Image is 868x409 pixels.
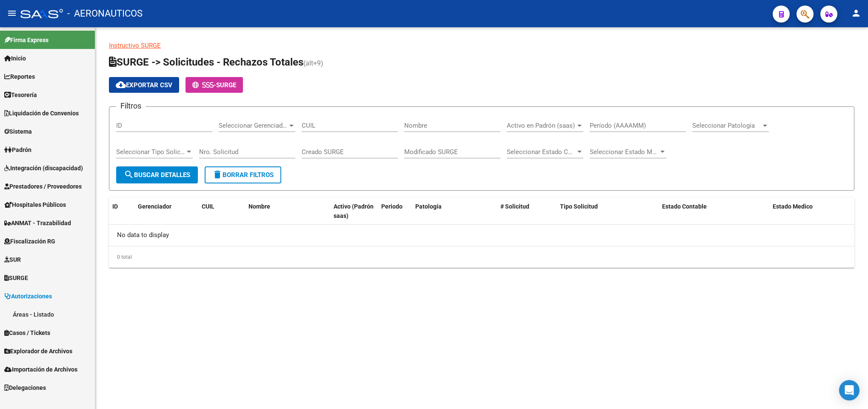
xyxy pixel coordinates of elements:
span: Buscar Detalles [124,171,190,179]
a: Instructivo SURGE [109,42,161,49]
span: Tesorería [4,90,37,100]
span: CUIL [202,203,214,210]
span: Inicio [4,54,26,63]
span: Reportes [4,72,35,81]
datatable-header-cell: Nombre [245,197,330,226]
datatable-header-cell: CUIL [198,197,245,226]
datatable-header-cell: Estado Contable [659,197,769,226]
span: Patología [415,203,442,210]
span: Seleccionar Estado Medico [590,148,659,156]
datatable-header-cell: Periodo [378,197,412,226]
span: Activo en Padrón (saas) [507,122,576,129]
datatable-header-cell: Patología [412,197,497,226]
span: Padrón [4,145,31,154]
span: Borrar Filtros [212,171,274,179]
h3: Filtros [116,100,146,112]
button: -SURGE [186,77,243,93]
span: Casos / Tickets [4,328,50,337]
datatable-header-cell: # Solicitud [497,197,557,226]
span: Fiscalización RG [4,237,55,246]
datatable-header-cell: Tipo Solicitud [557,197,659,226]
span: Seleccionar Gerenciador [219,122,288,129]
span: SURGE [4,273,28,283]
button: Borrar Filtros [205,166,281,183]
span: Tipo Solicitud [560,203,598,210]
span: Delegaciones [4,383,46,392]
span: Gerenciador [138,203,171,210]
span: SURGE [216,81,236,89]
datatable-header-cell: Gerenciador [134,197,198,226]
span: ID [112,203,118,210]
mat-icon: person [851,8,861,18]
span: Sistema [4,127,32,136]
span: Periodo [381,203,403,210]
span: Integración (discapacidad) [4,163,83,173]
span: Estado Contable [662,203,707,210]
span: Seleccionar Tipo Solicitud [116,148,185,156]
span: ANMAT - Trazabilidad [4,218,71,228]
span: Seleccionar Patología [692,122,761,129]
datatable-header-cell: Activo (Padrón saas) [330,197,378,226]
mat-icon: menu [7,8,17,18]
div: Open Intercom Messenger [839,380,859,400]
span: Liquidación de Convenios [4,109,79,118]
span: - [192,81,216,89]
span: (alt+9) [303,59,323,67]
span: SURGE -> Solicitudes - Rechazos Totales [109,56,303,68]
span: Activo (Padrón saas) [334,203,374,220]
span: Autorizaciones [4,292,52,301]
span: Nombre [248,203,270,210]
span: Importación de Archivos [4,365,77,374]
div: No data to display [109,225,854,246]
span: # Solicitud [500,203,529,210]
span: Firma Express [4,35,49,45]
mat-icon: search [124,169,134,180]
mat-icon: delete [212,169,223,180]
button: Exportar CSV [109,77,179,93]
span: Explorador de Archivos [4,346,72,356]
button: Buscar Detalles [116,166,198,183]
mat-icon: cloud_download [116,80,126,90]
span: - AERONAUTICOS [67,4,143,23]
span: Estado Medico [773,203,813,210]
span: Seleccionar Estado Contable [507,148,576,156]
span: Exportar CSV [116,81,172,89]
span: Prestadores / Proveedores [4,182,82,191]
span: SUR [4,255,21,264]
datatable-header-cell: ID [109,197,134,226]
div: 0 total [109,246,854,268]
span: Hospitales Públicos [4,200,66,209]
